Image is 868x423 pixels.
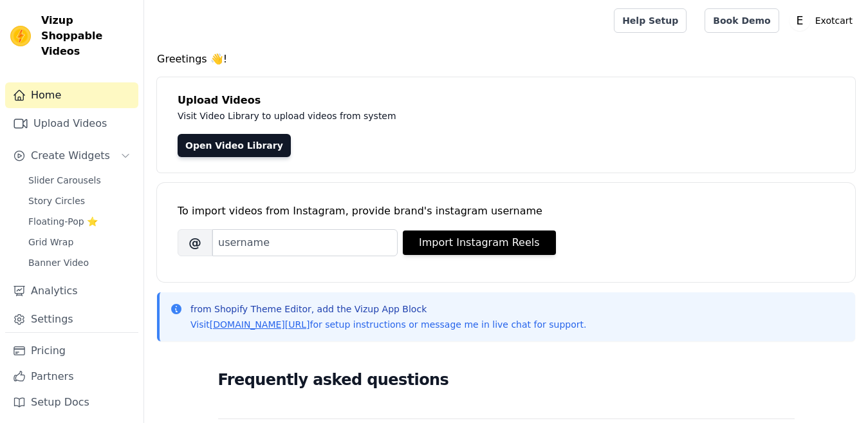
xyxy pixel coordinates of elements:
[5,306,138,332] a: Settings
[810,9,858,32] p: Exotcart
[212,229,398,256] input: username
[178,203,835,219] div: To import videos from Instagram, provide brand's instagram username
[614,8,687,33] a: Help Setup
[210,319,310,330] a: [DOMAIN_NAME][URL]
[190,318,586,331] p: Visit for setup instructions or message me in live chat for support.
[705,8,779,33] a: Book Demo
[21,233,138,251] a: Grid Wrap
[28,256,89,269] span: Banner Video
[5,364,138,390] a: Partners
[403,230,556,255] button: Import Instagram Reels
[5,111,138,136] a: Upload Videos
[157,52,855,67] h4: Greetings 👋!
[5,338,138,364] a: Pricing
[10,26,31,46] img: Vizup
[190,303,586,315] p: from Shopify Theme Editor, add the Vizup App Block
[178,93,835,108] h4: Upload Videos
[796,14,803,27] text: E
[21,192,138,210] a: Story Circles
[5,390,138,415] a: Setup Docs
[5,278,138,304] a: Analytics
[21,254,138,272] a: Banner Video
[28,194,85,207] span: Story Circles
[31,148,110,164] span: Create Widgets
[28,215,98,228] span: Floating-Pop ⭐
[178,229,212,256] span: @
[21,212,138,230] a: Floating-Pop ⭐
[5,82,138,108] a: Home
[41,13,133,59] span: Vizup Shoppable Videos
[178,108,754,124] p: Visit Video Library to upload videos from system
[218,367,795,393] h2: Frequently asked questions
[790,9,858,32] button: E Exotcart
[28,174,101,187] span: Slider Carousels
[28,236,73,249] span: Grid Wrap
[21,171,138,189] a: Slider Carousels
[178,134,291,157] a: Open Video Library
[5,143,138,169] button: Create Widgets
